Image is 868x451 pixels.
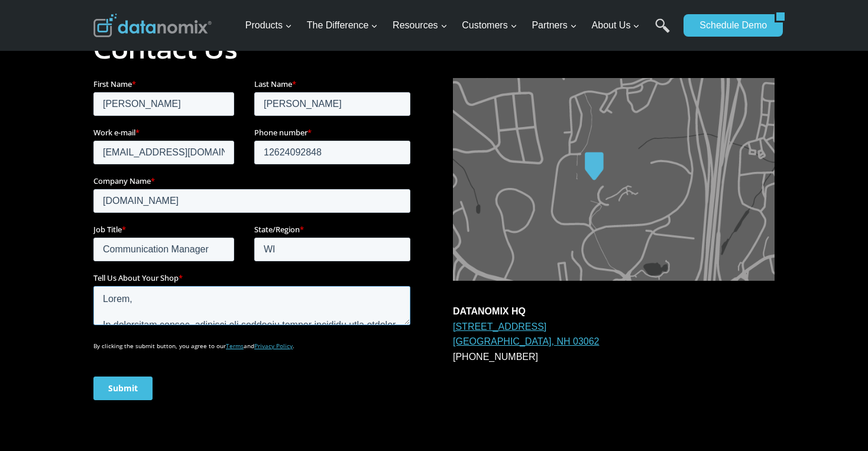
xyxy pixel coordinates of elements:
span: State/Region [161,146,206,157]
a: Search [655,18,670,45]
span: About Us [592,18,640,33]
span: Products [245,18,292,33]
h1: Contact Us [93,34,775,63]
span: Resources [393,18,447,33]
span: Partners [532,18,576,33]
a: Terms [132,264,150,272]
span: Customers [462,18,517,33]
a: [STREET_ADDRESS][GEOGRAPHIC_DATA], NH 03062 [453,322,599,347]
nav: Primary Navigation [241,7,678,45]
iframe: Form 0 [93,78,415,409]
span: The Difference [307,18,378,33]
strong: DATANOMIX HQ [453,306,526,316]
p: [PHONE_NUMBER] [453,304,775,364]
a: Schedule Demo [684,14,775,37]
a: Privacy Policy [161,264,199,272]
img: Datanomix [93,14,212,37]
